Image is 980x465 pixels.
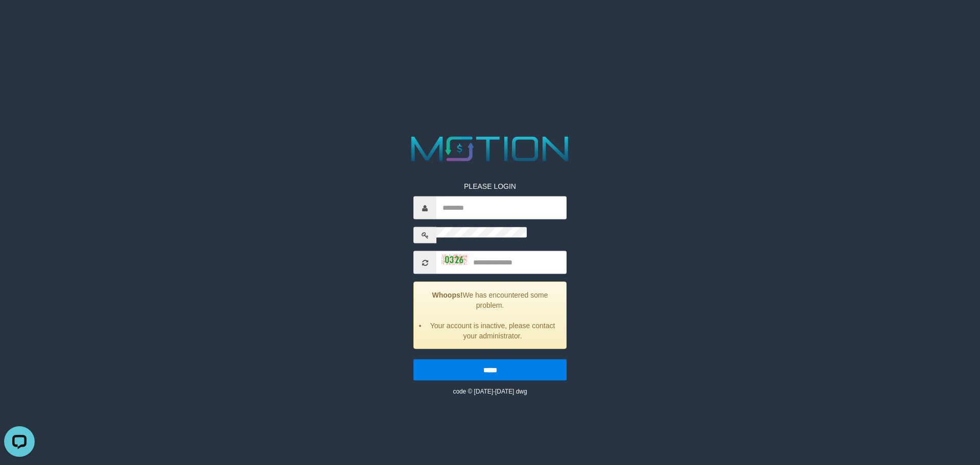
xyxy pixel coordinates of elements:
small: code © [DATE]-[DATE] dwg [453,388,527,395]
button: Open LiveChat chat widget [4,4,35,35]
img: MOTION_logo.png [404,132,576,166]
strong: Whoops! [432,291,463,299]
p: PLEASE LOGIN [413,181,567,191]
div: We has encountered some problem. [413,282,567,349]
img: captcha [442,254,467,264]
li: Your account is inactive, please contact your administrator. [427,321,558,341]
